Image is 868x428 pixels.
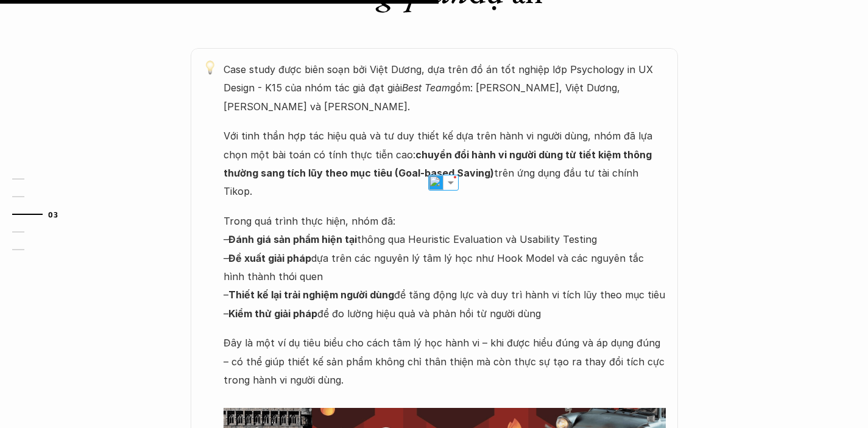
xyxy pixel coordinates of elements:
[12,207,70,222] a: 03
[224,212,666,323] p: Trong quá trình thực hiện, nhóm đã: – thông qua Heuristic Evaluation và Usability Testing – dựa t...
[224,334,666,408] p: Đây là một ví dụ tiêu biểu cho cách tâm lý học hành vi – khi được hiểu đúng và áp dụng đúng – có ...
[224,149,654,179] strong: chuyển đổi hành vi người dùng từ tiết kiệm thông thường sang tích lũy theo mục tiêu (Goal-based S...
[402,82,450,94] em: Best Team
[224,60,666,116] p: Case study được biên soạn bởi Việt Dương, dựa trên đồ án tốt nghiệp lớp Psychology in UX Design -...
[48,209,58,218] strong: 03
[228,252,311,264] strong: Đề xuất giải pháp
[228,289,394,301] strong: Thiết kế lại trải nghiệm người dùng
[228,233,357,245] strong: Đánh giá sản phẩm hiện tại
[224,127,666,201] p: Với tinh thần hợp tác hiệu quả và tư duy thiết kế dựa trên hành vi người dùng, nhóm đã lựa chọn m...
[228,307,317,320] strong: Kiểm thử giải pháp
